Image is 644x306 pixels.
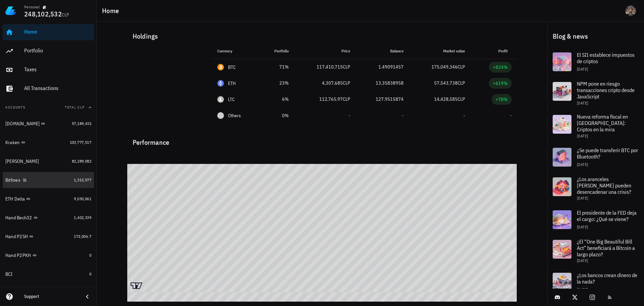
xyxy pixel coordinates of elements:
[493,64,508,71] div: +824%
[74,196,91,201] span: 9,030,061
[577,133,588,138] span: [DATE]
[5,5,16,16] img: LedgiFi
[577,162,588,167] span: [DATE]
[5,140,20,145] div: Kraken
[3,172,94,188] a: Bitfinex 1,315,577
[5,234,28,239] div: Hand P2SH
[3,153,94,169] a: [PERSON_NAME] 82,289,082
[5,271,13,277] div: BCI
[265,80,289,87] div: 23%
[577,238,635,258] span: ¿El “One Big Beautiful Bill Act” beneficiará a Bitcoin a largo plazo?
[402,113,404,119] span: -
[577,258,588,263] span: [DATE]
[217,80,224,87] div: ETH-icon
[349,113,350,119] span: -
[577,80,635,100] span: NPM pone en riesgo transacciones cripto desde JavaScript
[24,9,62,18] span: 248,102,532
[24,29,91,35] div: Home
[547,110,644,142] a: Nueva reforma fiscal en [GEOGRAPHIC_DATA]: Criptos en la mira [DATE]
[212,43,259,59] th: Currency
[5,196,25,202] div: ETH Delta
[72,121,91,126] span: 57,189,432
[322,80,343,86] span: 4,307,685
[3,266,94,282] a: BCI 0
[458,96,465,102] span: CLP
[547,234,644,267] a: ¿El “One Big Beautiful Bill Act” beneficiará a Bitcoin a largo plazo? [DATE]
[458,80,465,86] span: CLP
[361,63,404,71] div: 1.49091457
[228,112,241,119] span: Others
[577,195,588,201] span: [DATE]
[131,282,142,289] a: Charting by TradingView
[496,96,508,103] div: +78%
[319,96,343,102] span: 112,765.97
[356,43,409,59] th: Balance
[3,247,94,263] a: Hand P2PKH 0
[577,51,635,64] span: El SII establece impuestos de criptos
[577,113,628,133] span: Nueva reforma fiscal en [GEOGRAPHIC_DATA]: Criptos en la mira
[5,177,20,183] div: Bitfinex
[577,224,588,229] span: [DATE]
[74,215,91,220] span: 1,402,339
[361,80,404,87] div: 13.35838958
[493,80,508,87] div: +619%
[65,105,85,110] span: Total CLP
[3,191,94,207] a: ETH Delta 9,030,061
[409,43,470,59] th: Market value
[547,47,644,77] a: El SII establece impuestos de criptos [DATE]
[577,100,588,105] span: [DATE]
[431,64,458,70] span: 175,049,346
[24,66,91,73] div: Taxes
[547,77,644,110] a: NPM pone en riesgo transacciones cripto desde JavaScript [DATE]
[228,96,235,103] div: LTC
[265,63,289,71] div: 71%
[127,132,517,148] div: Performance
[3,228,94,245] a: Hand P2SH 172,006.7
[434,80,458,86] span: 57,543,738
[62,12,70,18] span: CLP
[102,5,122,16] h1: Home
[547,205,644,234] a: El presidente de la FED deja el cargo: ¿Qué se viene? [DATE]
[72,159,91,164] span: 82,289,082
[361,96,404,103] div: 127.9515874
[3,24,94,40] a: Home
[89,271,91,276] span: 0
[3,116,94,132] a: [DOMAIN_NAME] 57,189,432
[547,267,644,297] a: ¿Los bancos crean dinero de la nada? [DATE]
[510,113,512,119] span: -
[577,176,631,195] span: ¿Los aranceles [PERSON_NAME] pueden desencadenar una crisis?
[5,215,32,221] div: Hand Bech32
[3,81,94,97] a: All Transactions
[547,172,644,205] a: ¿Los aranceles [PERSON_NAME] pueden desencadenar una crisis? [DATE]
[217,64,224,71] div: BTC-icon
[265,96,289,103] div: 6%
[547,142,644,172] a: ¿Se puede transferir BTC por Bluetooth? [DATE]
[343,64,350,70] span: CLP
[5,253,31,258] div: Hand P2PKH
[498,48,512,53] span: Profit
[127,26,517,47] div: Holdings
[3,62,94,78] a: Taxes
[89,253,91,258] span: 0
[434,96,458,102] span: 14,428,585
[317,64,343,70] span: 117,410,715
[228,64,236,71] div: BTC
[217,96,224,103] div: LTC-icon
[577,67,588,72] span: [DATE]
[343,80,350,86] span: CLP
[547,26,644,47] div: Blog & news
[259,43,294,59] th: Portfolio
[74,177,91,182] span: 1,315,577
[24,294,78,299] div: Support
[228,80,236,87] div: ETH
[5,159,39,164] div: [PERSON_NAME]
[24,47,91,54] div: Portfolio
[24,4,40,10] div: Personal
[3,43,94,59] a: Portfolio
[577,147,638,160] span: ¿Se puede transferir BTC por Bluetooth?
[265,112,289,119] div: 0%
[3,99,94,116] button: AccountsTotal CLP
[24,85,91,91] div: All Transactions
[577,209,637,222] span: El presidente de la FED deja el cargo: ¿Qué se viene?
[577,272,637,285] span: ¿Los bancos crean dinero de la nada?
